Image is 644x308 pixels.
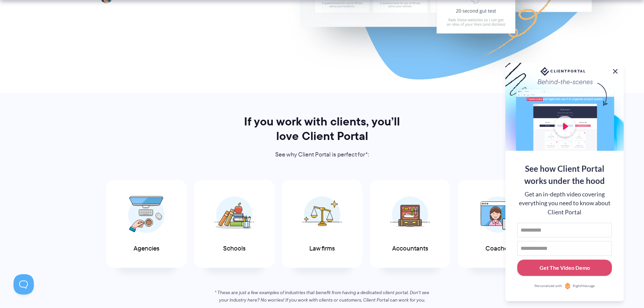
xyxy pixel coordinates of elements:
[485,245,510,252] span: Coaches
[517,283,612,289] a: Personalized withRightMessage
[534,283,562,289] span: Personalized with
[309,245,335,252] span: Law firms
[370,180,450,268] a: Accountants
[215,289,429,303] em: * These are just a few examples of industries that benefit from having a dedicated client portal....
[540,264,590,272] div: Get The Video Demo
[517,260,612,276] button: Get The Video Demo
[223,245,245,252] span: Schools
[235,114,409,143] h2: If you work with clients, you’ll love Client Portal
[106,180,187,268] a: Agencies
[573,283,595,289] span: RightMessage
[392,245,428,252] span: Accountants
[458,180,538,268] a: Coaches
[282,180,362,268] a: Law firms
[564,283,571,289] img: Personalized with RightMessage
[517,190,612,217] div: Get an in-depth video covering everything you need to know about Client Portal
[14,274,34,294] iframe: Toggle Customer Support
[235,150,409,160] p: See why Client Portal is perfect for*:
[194,180,275,268] a: Schools
[134,245,159,252] span: Agencies
[517,163,612,187] div: See how Client Portal works under the hood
